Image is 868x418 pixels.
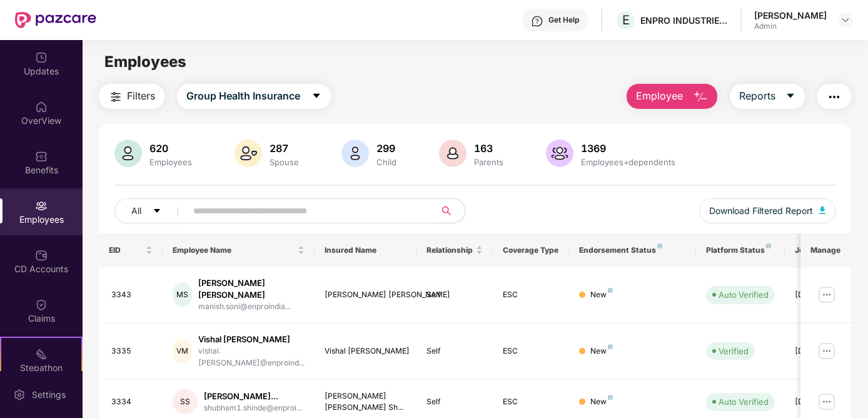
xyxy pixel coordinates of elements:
[341,140,369,167] img: svg+xml;base64,PHN2ZyB4bWxucz0iaHR0cDovL3d3dy53My5vcmcvMjAwMC9zdmciIHhtbG5zOnhsaW5rPSJodHRwOi8vd3...
[325,289,406,301] div: [PERSON_NAME] [PERSON_NAME]
[693,89,708,104] img: svg+xml;base64,PHN2ZyB4bWxucz0iaHR0cDovL3d3dy53My5vcmcvMjAwMC9zdmciIHhtbG5zOnhsaW5rPSJodHRwOi8vd3...
[35,51,48,64] img: svg+xml;base64,PHN2ZyBpZD0iVXBkYXRlZCIgeG1sbnM9Imh0dHA6Ly93d3cudzMub3JnLzIwMDAvc3ZnIiB3aWR0aD0iMj...
[472,157,506,167] div: Parents
[198,334,305,345] div: Vishal [PERSON_NAME]
[173,389,198,414] div: SS
[111,345,153,357] div: 3335
[640,14,728,26] div: ENPRO INDUSTRIES PVT LTD
[578,142,678,155] div: 1369
[636,88,683,104] span: Employee
[719,395,769,408] div: Auto Verified
[177,84,331,109] button: Group Health Insurancecaret-down
[111,289,153,301] div: 3343
[173,282,192,307] div: MS
[699,198,835,223] button: Download Filtered Report
[147,157,194,167] div: Employees
[439,140,467,167] img: svg+xml;base64,PHN2ZyB4bWxucz0iaHR0cDovL3d3dy53My5vcmcvMjAwMC9zdmciIHhtbG5zOnhsaW5rPSJodHRwOi8vd3...
[766,243,771,248] img: svg+xml;base64,PHN2ZyB4bWxucz0iaHR0cDovL3d3dy53My5vcmcvMjAwMC9zdmciIHdpZHRoPSI4IiBoZWlnaHQ9IjgiIH...
[578,157,678,167] div: Employees+dependents
[416,233,493,267] th: Relationship
[35,101,48,113] img: svg+xml;base64,PHN2ZyBpZD0iSG9tZSIgeG1sbnM9Imh0dHA6Ly93d3cudzMub3JnLzIwMDAvc3ZnIiB3aWR0aD0iMjAiIG...
[493,233,569,267] th: Coverage Type
[785,233,861,267] th: Joining Date
[730,84,805,109] button: Reportscaret-down
[198,277,305,301] div: [PERSON_NAME] [PERSON_NAME]
[111,396,153,408] div: 3334
[104,53,186,71] span: Employees
[186,88,300,104] span: Group Health Insurance
[817,285,837,305] img: manageButton
[426,396,483,408] div: Self
[503,345,559,357] div: ESC
[840,15,850,25] img: svg+xml;base64,PHN2ZyBpZD0iRHJvcGRvd24tMzJ4MzIiIHhtbG5zPSJodHRwOi8vd3d3LnczLm9yZy8yMDAwL3N2ZyIgd2...
[198,345,305,369] div: vishal.[PERSON_NAME]@enproind...
[153,206,161,217] span: caret-down
[374,142,399,155] div: 299
[204,402,302,414] div: shubham1.shinde@enproi...
[99,233,163,267] th: EID
[546,140,573,167] img: svg+xml;base64,PHN2ZyB4bWxucz0iaHR0cDovL3d3dy53My5vcmcvMjAwMC9zdmciIHhtbG5zOnhsaW5rPSJodHRwOi8vd3...
[608,344,613,349] img: svg+xml;base64,PHN2ZyB4bWxucz0iaHR0cDovL3d3dy53My5vcmcvMjAwMC9zdmciIHdpZHRoPSI4IiBoZWlnaHQ9IjgiIH...
[627,84,717,109] button: Employee
[608,395,613,400] img: svg+xml;base64,PHN2ZyB4bWxucz0iaHR0cDovL3d3dy53My5vcmcvMjAwMC9zdmciIHdpZHRoPSI4IiBoZWlnaHQ9IjgiIH...
[315,233,416,267] th: Insured Name
[434,198,465,223] button: search
[531,15,543,28] img: svg+xml;base64,PHN2ZyBpZD0iSGVscC0zMngzMiIgeG1sbnM9Imh0dHA6Ly93d3cudzMub3JnLzIwMDAvc3ZnIiB3aWR0aD...
[109,245,143,255] span: EID
[173,339,193,364] div: VM
[173,245,296,255] span: Employee Name
[35,200,48,212] img: svg+xml;base64,PHN2ZyBpZD0iRW1wbG95ZWVzIiB4bWxucz0iaHR0cDovL3d3dy53My5vcmcvMjAwMC9zdmciIHdpZHRoPS...
[709,204,813,218] span: Download Filtered Report
[15,12,96,28] img: New Pazcare Logo
[147,142,194,155] div: 620
[785,91,795,102] span: caret-down
[325,390,406,414] div: [PERSON_NAME] [PERSON_NAME] Sh...
[472,142,506,155] div: 163
[114,140,142,167] img: svg+xml;base64,PHN2ZyB4bWxucz0iaHR0cDovL3d3dy53My5vcmcvMjAwMC9zdmciIHhtbG5zOnhsaW5rPSJodHRwOi8vd3...
[35,249,48,262] img: svg+xml;base64,PHN2ZyBpZD0iQ0RfQWNjb3VudHMiIGRhdGEtbmFtZT0iQ0QgQWNjb3VudHMiIHhtbG5zPSJodHRwOi8vd3...
[706,245,775,255] div: Platform Status
[622,13,630,28] span: E
[800,233,851,267] th: Manage
[434,206,458,216] span: search
[548,15,579,25] div: Get Help
[754,21,827,31] div: Admin
[163,233,315,267] th: Employee Name
[204,390,302,402] div: [PERSON_NAME]...
[719,288,769,301] div: Auto Verified
[114,198,191,223] button: Allcaret-down
[311,91,321,102] span: caret-down
[739,88,775,104] span: Reports
[35,348,48,360] img: svg+xml;base64,PHN2ZyB4bWxucz0iaHR0cDovL3d3dy53My5vcmcvMjAwMC9zdmciIHdpZHRoPSIyMSIgaGVpZ2h0PSIyMC...
[13,389,26,401] img: svg+xml;base64,PHN2ZyBpZD0iU2V0dGluZy0yMHgyMCIgeG1sbnM9Imh0dHA6Ly93d3cudzMub3JnLzIwMDAvc3ZnIiB3aW...
[503,289,559,301] div: ESC
[827,89,842,104] img: svg+xml;base64,PHN2ZyB4bWxucz0iaHR0cDovL3d3dy53My5vcmcvMjAwMC9zdmciIHdpZHRoPSIyNCIgaGVpZ2h0PSIyNC...
[579,245,686,255] div: Endorsement Status
[590,396,613,408] div: New
[795,396,851,408] div: [DATE]
[35,150,48,163] img: svg+xml;base64,PHN2ZyBpZD0iQmVuZWZpdHMiIHhtbG5zPSJodHRwOi8vd3d3LnczLm9yZy8yMDAwL3N2ZyIgd2lkdGg9Ij...
[267,142,301,155] div: 287
[28,389,69,401] div: Settings
[795,289,851,301] div: [DATE]
[374,157,399,167] div: Child
[817,341,837,361] img: manageButton
[198,301,305,313] div: manish.soni@enproindia...
[657,243,662,248] img: svg+xml;base64,PHN2ZyB4bWxucz0iaHR0cDovL3d3dy53My5vcmcvMjAwMC9zdmciIHdpZHRoPSI4IiBoZWlnaHQ9IjgiIH...
[325,345,406,357] div: Vishal [PERSON_NAME]
[590,345,613,357] div: New
[267,157,301,167] div: Spouse
[590,289,613,301] div: New
[819,206,825,214] img: svg+xml;base64,PHN2ZyB4bWxucz0iaHR0cDovL3d3dy53My5vcmcvMjAwMC9zdmciIHhtbG5zOnhsaW5rPSJodHRwOi8vd3...
[426,345,483,357] div: Self
[235,140,262,167] img: svg+xml;base64,PHN2ZyB4bWxucz0iaHR0cDovL3d3dy53My5vcmcvMjAwMC9zdmciIHhtbG5zOnhsaW5rPSJodHRwOi8vd3...
[426,245,473,255] span: Relationship
[35,298,48,311] img: svg+xml;base64,PHN2ZyBpZD0iQ2xhaW0iIHhtbG5zPSJodHRwOi8vd3d3LnczLm9yZy8yMDAwL3N2ZyIgd2lkdGg9IjIwIi...
[1,362,81,374] div: Stepathon
[719,345,749,357] div: Verified
[817,392,837,412] img: manageButton
[503,396,559,408] div: ESC
[131,204,141,218] span: All
[127,88,155,104] span: Filters
[608,288,613,293] img: svg+xml;base64,PHN2ZyB4bWxucz0iaHR0cDovL3d3dy53My5vcmcvMjAwMC9zdmciIHdpZHRoPSI4IiBoZWlnaHQ9IjgiIH...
